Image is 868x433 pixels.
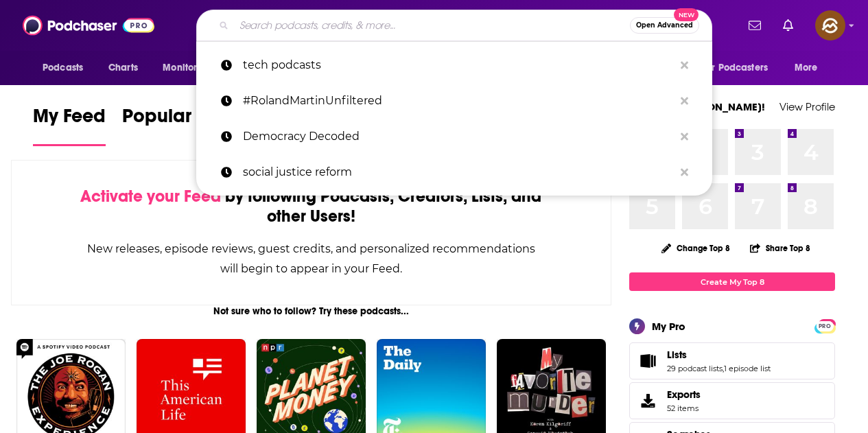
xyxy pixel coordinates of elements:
[196,119,712,154] a: Democracy Decoded
[815,10,845,40] img: User Profile
[234,14,630,36] input: Search podcasts, credits, & more...
[743,14,766,37] a: Show notifications dropdown
[779,100,835,113] a: View Profile
[243,47,674,83] p: tech podcasts
[777,14,799,37] a: Show notifications dropdown
[243,119,674,154] p: Democracy Decoded
[693,55,788,81] button: open menu
[23,12,154,38] img: Podchaser - Follow, Share and Rate Podcasts
[815,10,845,40] span: Logged in as hey85204
[108,58,138,78] span: Charts
[636,22,693,29] span: Open Advanced
[243,154,674,190] p: social justice reform
[629,272,835,291] a: Create My Top 8
[785,55,835,81] button: open menu
[667,403,701,413] span: 52 items
[153,55,229,81] button: open menu
[667,349,687,361] span: Lists
[795,58,818,78] span: More
[815,10,845,40] button: Show profile menu
[667,388,701,401] span: Exports
[196,47,712,83] a: tech podcasts
[630,17,699,34] button: Open AdvancedNew
[749,235,811,261] button: Share Top 8
[163,58,211,78] span: Monitoring
[667,349,771,361] a: Lists
[196,154,712,190] a: social justice reform
[629,342,835,379] span: Lists
[43,58,83,78] span: Podcasts
[80,186,221,207] span: Activate your Feed
[667,364,723,373] a: 29 podcast lists
[99,55,146,81] a: Charts
[653,239,738,257] button: Change Top 8
[652,320,685,333] div: My Pro
[11,305,611,317] div: Not sure who to follow? Try these podcasts...
[122,104,239,136] span: Popular Feed
[80,239,542,279] div: New releases, episode reviews, guest credits, and personalized recommendations will begin to appe...
[724,364,771,373] a: 1 episode list
[629,382,835,419] a: Exports
[33,55,101,81] button: open menu
[634,391,661,410] span: Exports
[634,351,661,371] a: Lists
[33,104,106,146] a: My Feed
[817,320,833,331] a: PRO
[33,104,106,136] span: My Feed
[196,83,712,119] a: #RolandMartinUnfiltered
[80,187,542,226] div: by following Podcasts, Creators, Lists, and other Users!
[723,364,724,373] span: ,
[674,8,699,21] span: New
[196,10,712,41] div: Search podcasts, credits, & more...
[122,104,239,146] a: Popular Feed
[702,58,768,78] span: For Podcasters
[243,83,674,119] p: #RolandMartinUnfiltered
[817,321,833,331] span: PRO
